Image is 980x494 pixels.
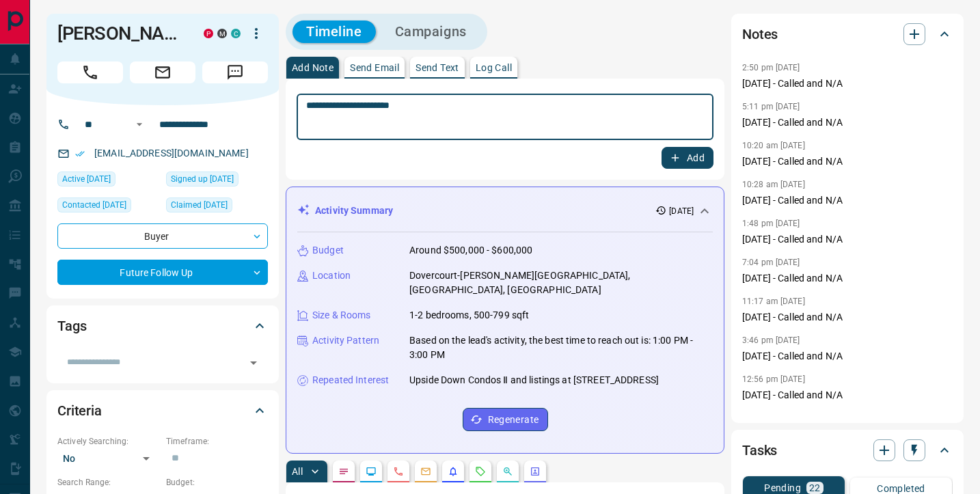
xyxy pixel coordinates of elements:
p: 3:46 pm [DATE] [742,335,800,345]
div: Mon May 06 2019 [166,171,268,191]
p: Dovercourt-[PERSON_NAME][GEOGRAPHIC_DATA], [GEOGRAPHIC_DATA], [GEOGRAPHIC_DATA] [409,269,713,297]
p: Size & Rooms [312,308,371,323]
svg: Calls [393,466,404,477]
div: Buyer [57,223,268,249]
p: Completed [877,484,925,493]
p: Based on the lead's activity, the best time to reach out is: 1:00 PM - 3:00 PM [409,333,713,362]
button: Open [131,116,148,133]
span: Call [57,61,123,83]
p: 12:56 pm [DATE] [742,374,805,384]
p: [DATE] - Called and N/A [742,349,953,363]
div: Tags [57,310,268,342]
svg: Listing Alerts [448,466,459,477]
span: Active [DATE] [62,172,111,186]
div: mrloft.ca [217,29,227,38]
span: Message [202,61,268,83]
p: [DATE] - Called and N/A [742,115,953,130]
p: Upside Down Condos Ⅱ and listings at [STREET_ADDRESS] [409,373,659,387]
p: 5:11 pm [DATE] [742,102,800,111]
p: Budget: [166,476,268,489]
div: Notes [742,18,953,51]
span: Contacted [DATE] [62,198,126,212]
button: Timeline [292,20,376,43]
p: All [292,467,303,476]
div: Thu Nov 23 2023 [166,197,268,217]
svg: Opportunities [502,466,513,477]
span: Claimed [DATE] [171,198,228,212]
p: 7:04 pm [DATE] [742,258,800,267]
p: Timeframe: [166,435,268,448]
p: [DATE] - Called and N/A [742,271,953,286]
p: [DATE] - Called and N/A [742,310,953,325]
p: Budget [312,243,344,258]
div: Activity Summary[DATE] [297,198,713,223]
svg: Email Verified [75,149,85,159]
div: Criteria [57,394,268,427]
div: property.ca [204,29,213,38]
p: Send Email [350,63,399,72]
div: Future Follow Up [57,260,268,285]
button: Add [662,147,713,169]
p: Log Call [476,63,512,72]
h2: Notes [742,23,778,45]
span: Signed up [DATE] [171,172,234,186]
p: [DATE] - Called and N/A [742,232,953,247]
p: 1-2 bedrooms, 500-799 sqft [409,308,529,323]
p: [DATE] - Called and N/A [742,193,953,208]
button: Campaigns [381,20,480,43]
a: [EMAIL_ADDRESS][DOMAIN_NAME] [94,148,249,159]
svg: Lead Browsing Activity [366,466,377,477]
p: 22 [809,483,821,493]
p: Add Note [292,63,334,72]
button: Regenerate [463,408,548,431]
p: 4:37 pm [DATE] [742,413,800,423]
h2: Criteria [57,400,102,422]
svg: Agent Actions [530,466,541,477]
p: Location [312,269,351,283]
p: 10:28 am [DATE] [742,180,805,189]
div: Fri Dec 17 2021 [57,197,159,217]
p: Around $500,000 - $600,000 [409,243,532,258]
p: Activity Pattern [312,333,379,348]
h2: Tags [57,315,86,337]
p: 1:48 pm [DATE] [742,219,800,228]
p: Send Text [416,63,459,72]
p: Repeated Interest [312,373,389,387]
div: condos.ca [231,29,241,38]
p: [DATE] - Called and N/A [742,388,953,402]
div: Thu Aug 07 2025 [57,171,159,191]
span: Email [130,61,195,83]
div: No [57,448,159,469]
h2: Tasks [742,439,777,461]
p: 11:17 am [DATE] [742,297,805,306]
p: Activity Summary [315,204,393,218]
p: [DATE] - Called and N/A [742,77,953,91]
p: 10:20 am [DATE] [742,141,805,150]
p: [DATE] [669,205,694,217]
svg: Notes [338,466,349,477]
p: 2:50 pm [DATE] [742,63,800,72]
p: Pending [764,483,801,493]
div: Tasks [742,434,953,467]
p: [DATE] - Called and N/A [742,154,953,169]
p: Actively Searching: [57,435,159,448]
svg: Requests [475,466,486,477]
button: Open [244,353,263,372]
h1: [PERSON_NAME] [57,23,183,44]
svg: Emails [420,466,431,477]
p: Search Range: [57,476,159,489]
